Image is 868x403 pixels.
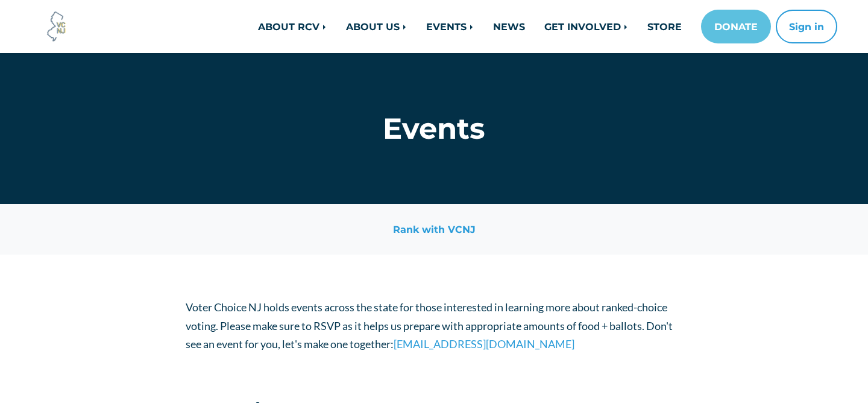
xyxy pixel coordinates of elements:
[638,14,691,39] a: STORE
[701,10,771,43] a: DONATE
[186,298,683,354] p: Voter Choice NJ holds events across the state for those interested in learning more about ranked-...
[776,10,837,43] button: Sign in or sign up
[186,111,683,146] h1: Events
[483,14,535,39] a: NEWS
[248,14,336,39] a: ABOUT RCV
[535,14,638,39] a: GET INVOLVED
[176,10,837,43] nav: Main navigation
[382,218,486,240] a: Rank with VCNJ
[40,10,73,43] img: Voter Choice NJ
[417,14,483,39] a: EVENTS
[336,14,417,39] a: ABOUT US
[394,337,574,351] a: [EMAIL_ADDRESS][DOMAIN_NAME]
